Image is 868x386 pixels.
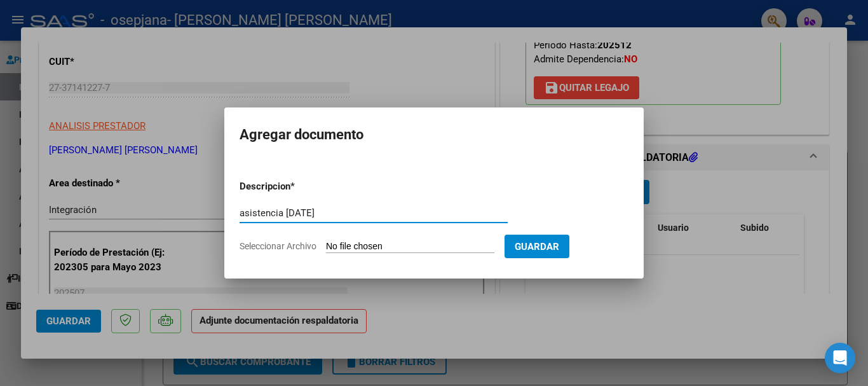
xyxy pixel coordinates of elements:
[505,235,569,258] button: Guardar
[240,179,356,194] p: Descripcion
[825,343,855,373] div: Open Intercom Messenger
[240,123,628,147] h2: Agregar documento
[240,241,316,251] span: Seleccionar Archivo
[515,241,559,252] span: Guardar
